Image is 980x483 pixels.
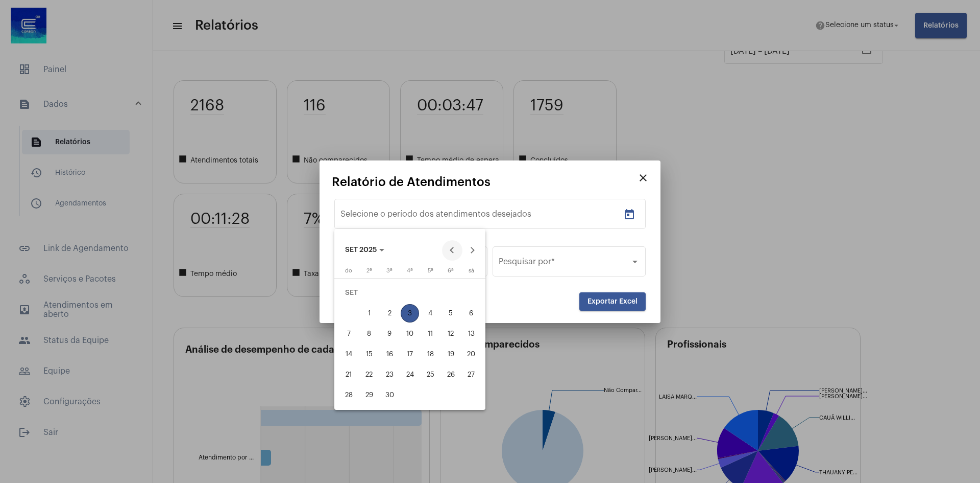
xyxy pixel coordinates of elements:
button: 27 de setembro de 2025 [461,364,481,385]
button: 23 de setembro de 2025 [379,364,400,385]
span: 4ª [407,268,413,273]
div: 3 [401,304,419,323]
div: 1 [360,304,378,323]
div: 9 [380,325,399,343]
button: 8 de setembro de 2025 [359,324,379,344]
span: 6ª [448,268,454,273]
button: 14 de setembro de 2025 [338,344,359,364]
div: 17 [401,345,419,363]
span: 3ª [386,268,393,273]
button: Previous month [442,240,462,261]
div: 13 [462,325,480,343]
button: 5 de setembro de 2025 [440,303,461,324]
div: 27 [462,365,480,384]
div: 4 [421,304,439,323]
div: 18 [421,345,439,363]
button: 15 de setembro de 2025 [359,344,379,364]
div: 2 [380,304,399,323]
button: 26 de setembro de 2025 [440,364,461,385]
div: 23 [380,365,399,384]
button: 29 de setembro de 2025 [359,385,379,405]
div: 10 [401,325,419,343]
button: 22 de setembro de 2025 [359,364,379,385]
div: 19 [442,345,460,363]
button: 4 de setembro de 2025 [420,303,440,324]
button: 10 de setembro de 2025 [400,324,420,344]
div: 29 [360,386,378,404]
div: 5 [442,304,460,323]
button: 18 de setembro de 2025 [420,344,440,364]
div: 25 [421,365,439,384]
button: 24 de setembro de 2025 [400,364,420,385]
button: 3 de setembro de 2025 [400,303,420,324]
div: 12 [442,325,460,343]
span: do [345,268,352,273]
div: 11 [421,325,439,343]
button: 2 de setembro de 2025 [379,303,400,324]
button: 1 de setembro de 2025 [359,303,379,324]
div: 21 [339,365,358,384]
div: 20 [462,345,480,363]
div: 6 [462,304,480,323]
button: 17 de setembro de 2025 [400,344,420,364]
button: 9 de setembro de 2025 [379,324,400,344]
div: 16 [380,345,399,363]
span: sá [469,268,474,273]
div: 26 [442,365,460,384]
button: 13 de setembro de 2025 [461,324,481,344]
button: 21 de setembro de 2025 [338,364,359,385]
button: 12 de setembro de 2025 [440,324,461,344]
button: 30 de setembro de 2025 [379,385,400,405]
button: 20 de setembro de 2025 [461,344,481,364]
td: SET [338,283,481,303]
div: 22 [360,365,378,384]
span: SET 2025 [345,247,377,254]
div: 8 [360,325,378,343]
span: 5ª [428,268,433,273]
button: 7 de setembro de 2025 [338,324,359,344]
div: 14 [339,345,358,363]
button: 16 de setembro de 2025 [379,344,400,364]
button: 6 de setembro de 2025 [461,303,481,324]
div: 28 [339,386,358,404]
div: 15 [360,345,378,363]
div: 24 [401,365,419,384]
div: 7 [339,325,358,343]
button: Next month [462,240,483,261]
span: 2ª [366,268,372,273]
div: 30 [380,386,399,404]
button: 11 de setembro de 2025 [420,324,440,344]
button: Choose month and year [337,240,393,261]
button: 28 de setembro de 2025 [338,385,359,405]
button: 25 de setembro de 2025 [420,364,440,385]
button: 19 de setembro de 2025 [440,344,461,364]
